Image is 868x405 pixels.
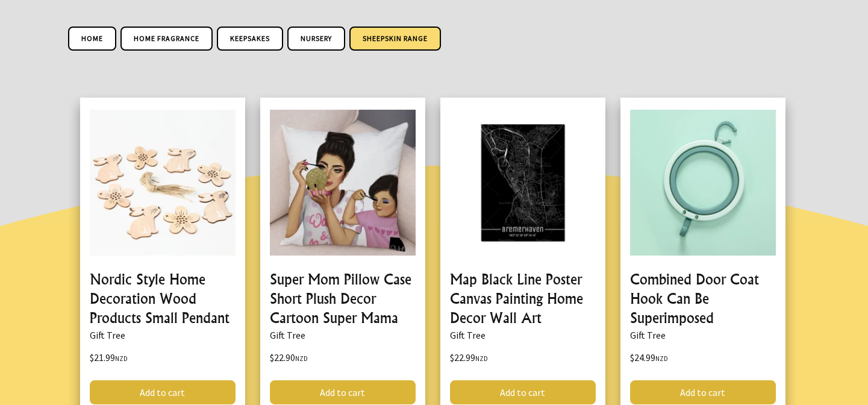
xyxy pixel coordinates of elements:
[630,380,776,404] a: Add to cart
[120,27,213,51] a: Home Fragrance
[450,380,596,404] a: Add to cart
[217,27,283,51] a: Keepsakes
[90,380,236,404] a: Add to cart
[68,27,116,51] a: Home
[349,27,441,51] a: Sheepskin Range
[287,27,345,51] a: Nursery
[270,380,416,404] a: Add to cart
